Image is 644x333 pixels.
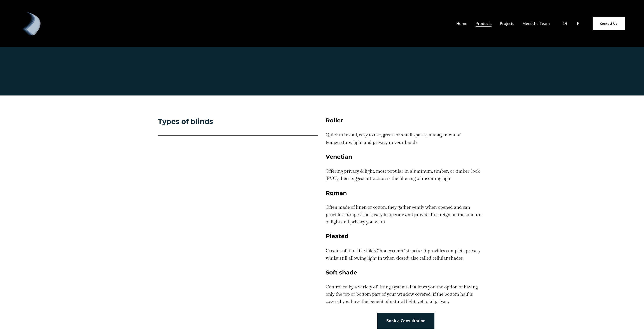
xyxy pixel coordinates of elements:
a: Projects [500,20,514,27]
h4: Roman [326,189,486,197]
a: folder dropdown [476,20,492,27]
h4: Pleated [326,232,486,240]
h4: Soft shade [326,269,486,276]
a: Book a Consultation [377,313,435,329]
p: Quick to install, easy to use, great for small spaces, management of temperature, light and priva... [326,131,486,146]
h4: Venetian [326,153,486,161]
h4: Roller [326,117,486,124]
img: Debonair | Curtains, Blinds, Shutters &amp; Awnings [19,12,43,36]
p: Controlled by a variety of lifting systems, it allows you the option of having only the top or bo... [326,283,486,305]
a: Facebook [576,21,580,26]
a: Instagram [563,21,567,26]
a: Contact Us [593,17,625,30]
a: Home [456,20,467,27]
h3: Types of blinds [158,117,318,126]
a: Meet the Team [522,20,550,27]
p: Often made of linen or cotton, they gather gently when opened and can provide a “drapes” look; ea... [326,204,486,225]
span: Products [476,20,492,27]
p: Offering privacy & light, most popular in aluminum, timber, or timber-look (PVC), their biggest a... [326,168,486,182]
p: Create soft fan-like folds (“honeycomb” structure), provides complete privacy whilst still allowi... [326,247,486,262]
